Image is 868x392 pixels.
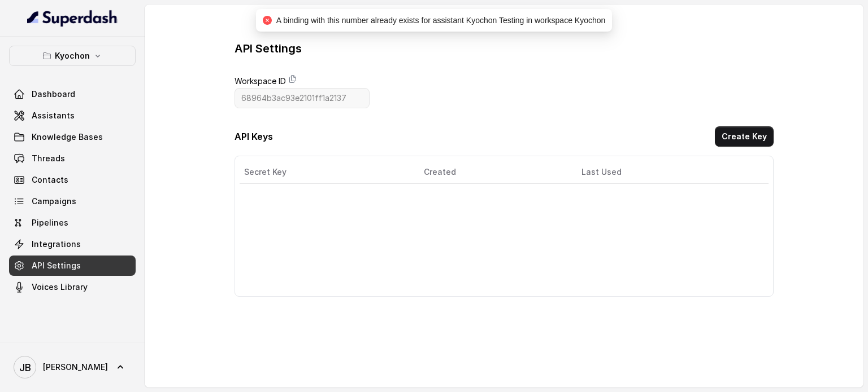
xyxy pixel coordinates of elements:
[235,41,302,56] h3: API Settings
[32,89,75,100] span: Dashboard
[9,127,136,147] a: Knowledge Bases
[32,281,88,293] span: Voices Library
[9,84,136,104] a: Dashboard
[32,174,68,186] span: Contacts
[9,105,136,126] a: Assistants
[32,153,65,164] span: Threads
[9,277,136,297] a: Voices Library
[32,110,75,121] span: Assistants
[9,170,136,190] a: Contacts
[32,260,81,271] span: API Settings
[43,362,108,373] span: [PERSON_NAME]
[572,161,755,184] th: Last Used
[235,130,273,143] h3: API Keys
[9,148,136,169] a: Threads
[32,239,81,250] span: Integrations
[32,131,103,143] span: Knowledge Bases
[9,191,136,212] a: Campaigns
[19,362,31,373] text: JB
[32,196,76,207] span: Campaigns
[715,126,774,147] button: Create Key
[9,351,136,383] a: [PERSON_NAME]
[9,46,136,66] button: Kyochon
[235,74,286,88] label: Workspace ID
[415,161,572,184] th: Created
[32,217,68,228] span: Pipelines
[263,16,272,25] span: close-circle
[9,213,136,233] a: Pipelines
[9,234,136,254] a: Integrations
[27,9,118,27] img: light.svg
[55,49,90,63] p: Kyochon
[9,256,136,276] a: API Settings
[240,161,415,184] th: Secret Key
[276,16,606,25] span: A binding with this number already exists for assistant Kyochon Testing in workspace Kyochon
